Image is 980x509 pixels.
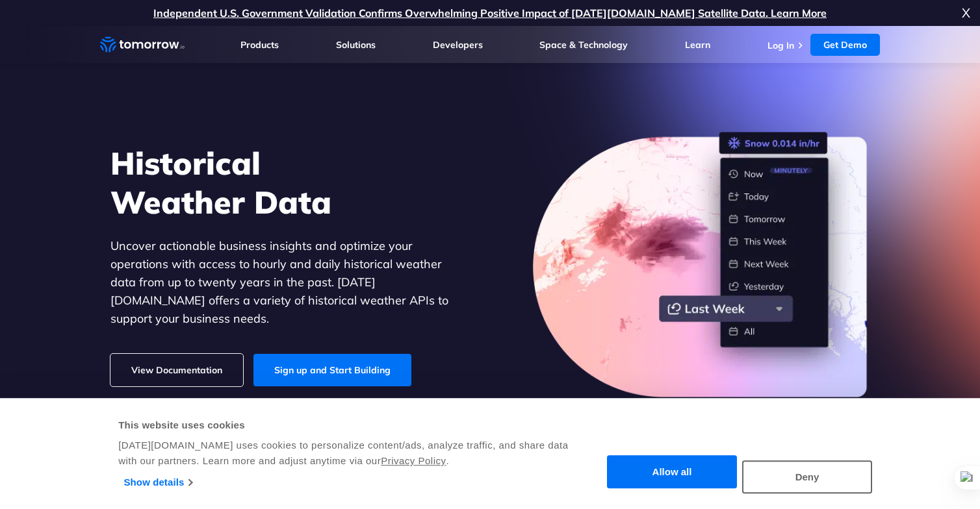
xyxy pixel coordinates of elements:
[118,417,584,433] div: This website uses cookies
[124,473,192,492] a: Show details
[607,456,737,489] button: Allow all
[533,132,870,398] img: historical-weather-data.png.webp
[810,34,880,56] a: Get Demo
[767,40,794,51] a: Log In
[100,35,185,55] a: Home link
[685,39,710,51] a: Learn
[742,460,872,493] button: Deny
[240,39,279,51] a: Products
[118,438,584,469] div: [DATE][DOMAIN_NAME] uses cookies to personalize content/ads, analyze traffic, and share data with...
[110,237,468,328] p: Uncover actionable business insights and optimize your operations with access to hourly and daily...
[110,354,243,386] a: View Documentation
[110,143,468,221] h1: Historical Weather Data
[539,39,628,51] a: Space & Technology
[381,455,446,466] a: Privacy Policy
[433,39,483,51] a: Developers
[153,6,827,19] a: Independent U.S. Government Validation Confirms Overwhelming Positive Impact of [DATE][DOMAIN_NAM...
[336,39,376,51] a: Solutions
[253,354,411,386] a: Sign up and Start Building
